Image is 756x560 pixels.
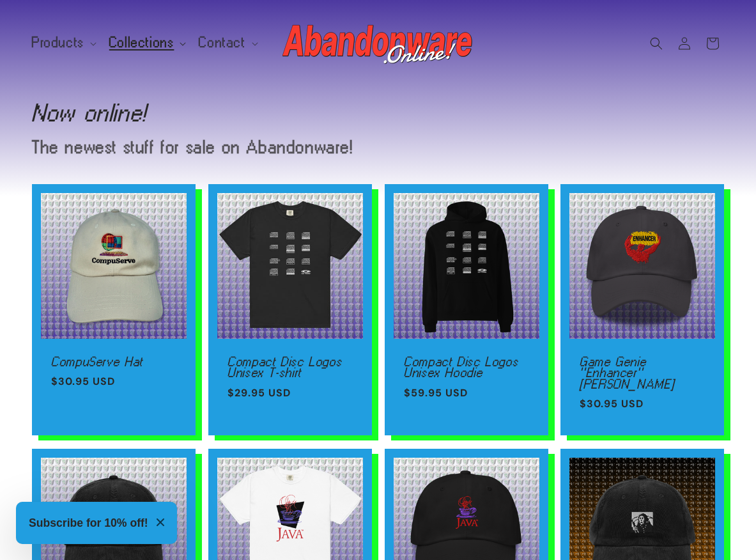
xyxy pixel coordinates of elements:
[32,37,84,49] span: Products
[24,29,102,56] summary: Products
[32,102,724,123] h1: Now online!
[642,29,670,58] summary: Search
[282,18,474,69] img: Abandonware
[32,139,493,156] p: The newest stuff for sale on Abandonware!
[404,356,529,378] a: Compact Disc Logos Unisex Hoodie
[191,29,263,56] summary: Contact
[199,37,245,49] span: Contact
[277,13,479,74] a: Abandonware
[109,37,174,49] span: Collections
[102,29,192,56] summary: Collections
[228,356,353,378] a: Compact Disc Logos Unisex T-shirt
[580,356,705,390] a: Game Genie "Enhancer" [PERSON_NAME]
[51,356,176,368] a: CompuServe Hat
